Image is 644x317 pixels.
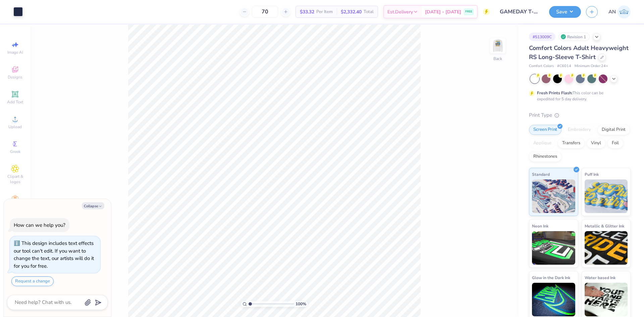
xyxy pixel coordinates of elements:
span: $33.32 [300,8,314,15]
span: Minimum Order: 24 + [575,63,608,69]
input: Untitled Design [495,5,544,18]
div: Print Type [529,111,631,119]
span: Puff Ink [585,171,599,178]
span: Neon Ink [532,222,548,229]
img: Glow in the Dark Ink [532,283,575,316]
button: Request a change [11,276,54,286]
div: Rhinestones [529,152,561,162]
div: Transfers [558,138,585,148]
img: Metallic & Glitter Ink [585,231,628,265]
button: Save [549,6,581,18]
button: Collapse [82,202,104,209]
span: $2,332.40 [341,8,362,15]
span: Water based Ink [585,274,615,281]
span: Comfort Colors Adult Heavyweight RS Long-Sleeve T-Shirt [529,44,629,61]
img: Arlo Noche [618,5,631,18]
span: Add Text [7,99,23,105]
div: How can we help you? [14,222,65,228]
div: Applique [529,138,556,148]
div: Vinyl [587,138,605,148]
span: Per Item [316,8,333,15]
span: Glow in the Dark Ink [532,274,570,281]
a: AN [608,5,631,18]
span: Designs [8,74,22,80]
div: Revision 1 [559,33,590,41]
img: Standard [532,179,575,213]
span: Greek [10,149,20,154]
span: Comfort Colors [529,63,554,69]
span: AN [608,8,616,16]
span: Est. Delivery [387,8,413,15]
span: Clipart & logos [3,174,27,184]
img: Puff Ink [585,179,628,213]
strong: Fresh Prints Flash: [537,90,573,96]
img: Neon Ink [532,231,575,265]
div: Screen Print [529,125,561,135]
div: Embroidery [563,125,595,135]
input: – – [252,6,278,18]
img: Water based Ink [585,283,628,316]
div: This design includes text effects our tool can't edit. If you want to change the text, our artist... [14,240,94,269]
span: Metallic & Glitter Ink [585,222,624,229]
div: Foil [607,138,623,148]
span: # C6014 [557,63,571,69]
span: FREE [465,9,472,14]
span: Total [364,8,374,15]
div: Back [493,56,502,62]
div: Digital Print [597,125,630,135]
span: Standard [532,171,550,178]
span: Upload [8,124,22,129]
span: Image AI [7,50,23,55]
img: Back [491,39,504,52]
div: # 513009C [529,33,555,41]
div: This color can be expedited for 5 day delivery. [537,90,620,102]
span: 100 % [296,301,306,307]
span: [DATE] - [DATE] [425,8,461,15]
